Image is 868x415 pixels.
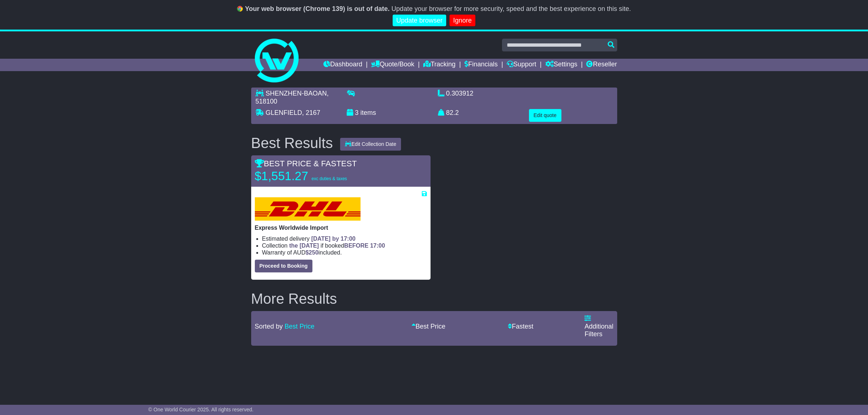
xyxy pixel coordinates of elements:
[256,90,329,105] span: , 518100
[323,59,362,71] a: Dashboard
[266,90,327,97] span: SHENZHEN-BAOAN
[251,291,617,307] h2: More Results
[545,59,577,71] a: Settings
[446,90,474,97] span: 0.303912
[262,242,427,249] li: Collection
[392,5,631,12] span: Update your browser for more security, speed and the best experience on this site.
[255,169,347,183] p: $1,551.27
[370,243,385,249] span: 17:00
[245,5,390,12] b: Your web browser (Chrome 139) is out of date.
[311,236,356,242] span: [DATE] by 17:00
[262,235,427,242] li: Estimated delivery
[309,249,319,256] span: 250
[423,59,455,71] a: Tracking
[248,135,337,151] div: Best Results
[285,323,315,330] a: Best Price
[507,59,536,71] a: Support
[355,109,359,116] span: 3
[305,249,319,256] span: $
[393,15,446,27] a: Update browser
[449,15,475,27] a: Ignore
[289,243,319,249] span: the [DATE]
[344,243,369,249] span: BEFORE
[266,109,302,116] span: GLENFIELD
[148,407,254,412] span: © One World Courier 2025. All rights reserved.
[361,109,376,116] span: items
[371,59,414,71] a: Quote/Book
[255,323,283,330] span: Sorted by
[255,159,357,168] span: BEST PRICE & FASTEST
[311,176,347,181] span: exc duties & taxes
[262,249,427,256] li: Warranty of AUD included.
[584,315,613,338] a: Additional Filters
[255,197,361,221] img: DHL: Express Worldwide Import
[255,260,312,272] button: Proceed to Booking
[412,323,445,330] a: Best Price
[255,224,427,231] p: Express Worldwide Import
[289,243,385,249] span: if booked
[586,59,617,71] a: Reseller
[302,109,320,116] span: , 2167
[464,59,498,71] a: Financials
[446,109,459,116] span: 82.2
[340,138,401,151] button: Edit Collection Date
[529,109,561,122] button: Edit quote
[508,323,533,330] a: Fastest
